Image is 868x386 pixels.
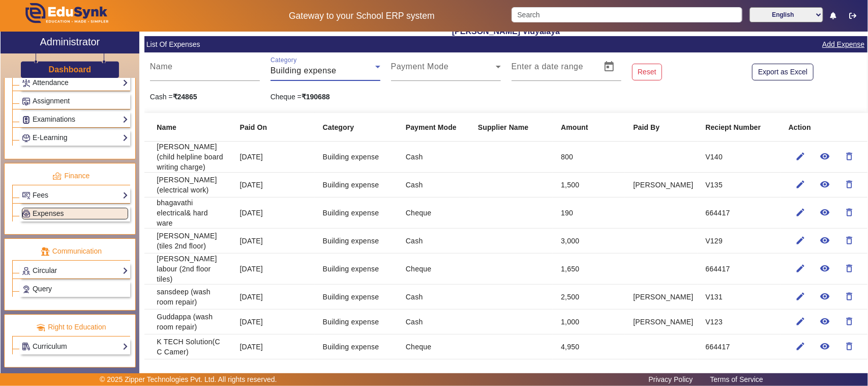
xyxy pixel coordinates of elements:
img: Payroll.png [22,210,30,217]
mat-cell: 4,950 [553,335,625,360]
mat-cell: 2,500 [553,285,625,310]
mat-icon: delete_outline [845,179,855,189]
mat-label: Name [150,62,173,71]
mat-cell: Cheque [398,198,470,229]
mat-cell: 664417 [698,360,781,384]
mat-cell: V123 [698,310,781,335]
mat-icon: remove_red_eye [820,207,830,217]
mat-icon: delete_outline [845,235,855,245]
mat-icon: edit [796,291,806,301]
mat-cell: [PERSON_NAME] [625,285,697,310]
span: Assignment [33,97,70,105]
mat-cell: 3,000 [553,229,625,254]
a: Add Expense [821,38,865,51]
mat-cell: [PERSON_NAME] [625,310,697,335]
mat-cell: Cash [398,173,470,198]
mat-cell: Building expense [315,335,398,360]
p: Right to Education [12,322,130,333]
mat-icon: delete_outline [845,263,855,273]
mat-cell: Building expense [315,142,398,173]
mat-cell: K TECH Solution(C C Camer) [144,335,231,360]
mat-cell: Building expense [315,198,398,229]
b: Amount [561,122,588,133]
a: Privacy Policy [644,373,698,386]
button: Reset [632,64,663,81]
input: Start Date [512,65,550,77]
mat-cell: V131 [698,285,781,310]
mat-cell: 190 [553,198,625,229]
mat-cell: Building expense [315,285,398,310]
mat-cell: Cheque [398,254,470,285]
mat-icon: remove_red_eye [820,316,830,326]
mat-cell: 1,000 [553,310,625,335]
img: finance.png [52,172,62,181]
p: © 2025 Zipper Technologies Pvt. Ltd. All rights reserved. [100,374,277,385]
mat-cell: [PERSON_NAME] (electrical work) [144,173,231,198]
input: Search [512,7,742,22]
a: Query [22,283,128,295]
h3: Dashboard [49,65,92,74]
p: Communication [12,246,130,257]
mat-cell: V135 [698,173,781,198]
mat-cell: 800 [553,142,625,173]
mat-icon: edit [796,341,806,351]
button: Export as Excel [752,64,813,81]
mat-cell: Building expense [315,173,398,198]
span: Expenses [33,209,64,217]
mat-cell: [PERSON_NAME] (tiles 2nd floor) [144,229,231,254]
h5: Gateway to your School ERP system [223,11,501,21]
p: Finance [12,171,130,181]
strong: ₹190688 [302,93,330,101]
b: Payment Mode [406,122,457,133]
b: Paid On [240,122,267,133]
mat-cell: [DATE] [232,173,315,198]
mat-icon: delete_outline [845,291,855,301]
mat-cell: Cash [398,229,470,254]
b: Category [323,122,354,133]
mat-cell: [PERSON_NAME] (child helpline board writing charge) [144,142,231,173]
mat-cell: [DATE] [232,360,315,384]
mat-card-header: List Of Expenses [144,36,867,52]
mat-icon: edit [796,207,806,217]
h2: [PERSON_NAME] Vidyalaya [144,26,867,36]
button: Open calendar [597,54,621,79]
mat-icon: remove_red_eye [820,151,830,161]
mat-cell: 2,000 [553,360,625,384]
mat-cell: [PERSON_NAME] labour (2nd floor tiles) [144,254,231,285]
mat-label: Payment Mode [391,62,449,71]
mat-cell: 664417 [698,254,781,285]
strong: ₹24865 [173,93,197,101]
a: Administrator [1,32,139,53]
mat-cell: 664417 [698,198,781,229]
mat-icon: delete_outline [845,207,855,217]
mat-icon: remove_red_eye [820,263,830,273]
mat-icon: edit [796,263,806,273]
mat-icon: edit [796,151,806,161]
span: Query [33,285,52,293]
mat-cell: Cash [398,310,470,335]
mat-cell: V129 [698,229,781,254]
div: Cash = [144,92,265,102]
a: Expenses [22,208,128,219]
mat-label: Enter a date range [512,62,584,71]
img: Support-tickets.png [22,286,30,293]
img: rte.png [36,323,45,332]
mat-cell: [DATE] [232,142,315,173]
mat-cell: Building expense [315,360,398,384]
mat-cell: Cheque [398,335,470,360]
mat-cell: 664417 [698,335,781,360]
mat-cell: [DATE] [232,229,315,254]
b: Action [789,122,811,133]
mat-icon: remove_red_eye [820,291,830,301]
mat-cell: V140 [698,142,781,173]
b: Reciept Number [706,122,761,133]
mat-cell: [DATE] [232,254,315,285]
mat-cell: Guddappa (wash room repair) [144,310,231,335]
b: Supplier Name [478,122,528,133]
mat-cell: 1,500 [553,173,625,198]
input: End Date [559,65,594,77]
b: Name [157,122,176,133]
mat-cell: Building expense [315,310,398,335]
mat-label: Category [271,57,297,64]
b: Paid By [633,122,660,133]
